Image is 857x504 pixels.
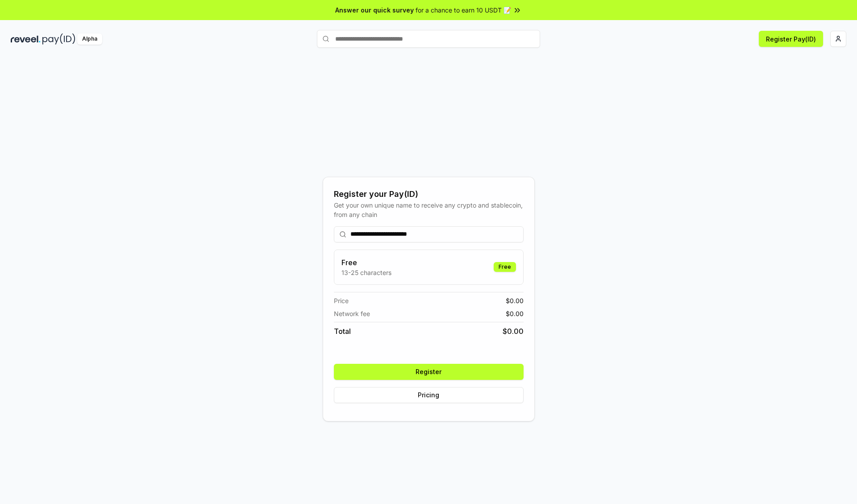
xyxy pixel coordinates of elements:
[334,364,524,380] button: Register
[335,5,414,15] span: Answer our quick survey
[416,5,511,15] span: for a chance to earn 10 USDT 📝
[494,262,516,272] div: Free
[341,257,391,268] h3: Free
[759,31,823,47] button: Register Pay(ID)
[334,296,349,305] span: Price
[42,33,75,45] img: pay_id
[503,326,524,337] span: $ 0.00
[11,33,41,45] img: reveel_dark
[334,326,351,337] span: Total
[334,387,524,403] button: Pricing
[341,268,391,277] p: 13-25 characters
[334,200,524,219] div: Get your own unique name to receive any crypto and stablecoin, from any chain
[506,296,524,305] span: $ 0.00
[506,309,524,318] span: $ 0.00
[334,309,370,318] span: Network fee
[77,33,102,45] div: Alpha
[334,188,524,200] div: Register your Pay(ID)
